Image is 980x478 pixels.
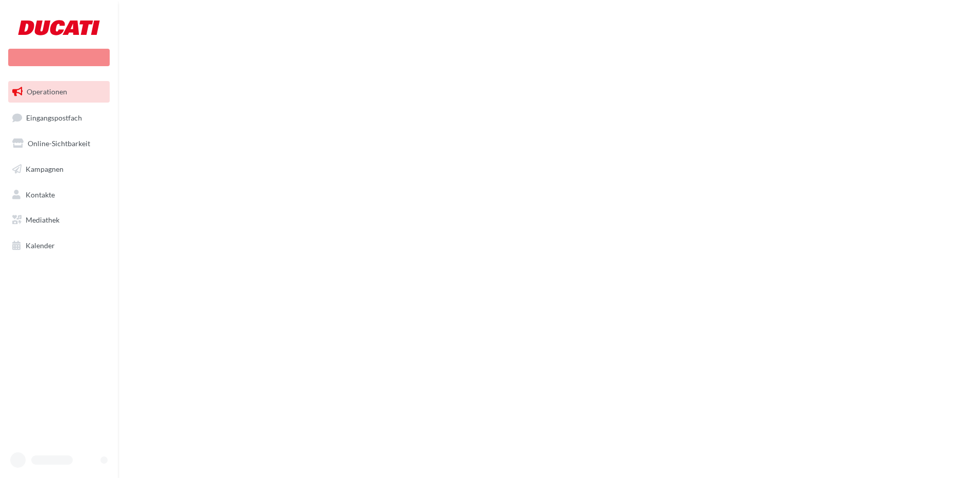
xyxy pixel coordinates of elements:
a: Eingangspostfach [6,107,112,129]
span: Kampagnen [26,165,64,173]
a: Kontakte [6,184,112,206]
span: Kalender [26,241,55,250]
div: Neue Kampagne [8,49,110,66]
a: Operationen [6,81,112,103]
a: Kalender [6,235,112,256]
a: Mediathek [6,209,112,231]
a: Online-Sichtbarkeit [6,133,112,154]
span: Eingangspostfach [26,113,82,122]
span: Kontakte [26,190,55,198]
span: Operationen [27,87,67,96]
span: Online-Sichtbarkeit [28,139,90,148]
a: Kampagnen [6,158,112,180]
span: Mediathek [26,215,59,224]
